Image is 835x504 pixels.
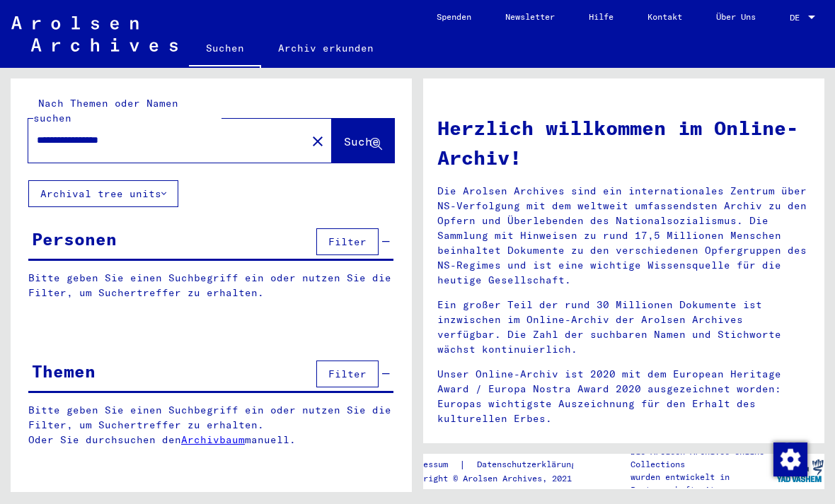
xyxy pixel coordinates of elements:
[773,443,807,476] img: Zustimmung ändern
[437,367,810,426] p: Unser Online-Archiv ist 2020 mit dem European Heritage Award / Europa Nostra Award 2020 ausgezeic...
[437,298,810,357] p: Ein großer Teil der rund 30 Millionen Dokumente ist inzwischen im Online-Archiv der Arolsen Archi...
[28,403,394,447] p: Bitte geben Sie einen Suchbegriff ein oder nutzen Sie die Filter, um Suchertreffer zu erhalten. O...
[32,226,117,252] div: Personen
[304,127,332,155] button: Clear
[437,113,810,172] h1: Herzlich willkommen im Online-Archiv!
[33,97,178,124] mat-label: Nach Themen oder Namen suchen
[437,184,810,288] p: Die Arolsen Archives sind ein internationales Zentrum über NS-Verfolgung mit dem weltweit umfasse...
[32,358,96,384] div: Themen
[309,133,326,150] mat-icon: close
[403,457,459,472] a: Impressum
[630,445,774,471] p: Die Arolsen Archives Online-Collections
[181,433,245,446] a: Archivbaum
[630,471,774,496] p: wurden entwickelt in Partnerschaft mit
[28,180,178,207] button: Archival tree units
[189,31,261,68] a: Suchen
[790,13,805,23] span: DE
[403,457,593,472] div: |
[28,271,393,300] p: Bitte geben Sie einen Suchbegriff ein oder nutzen Sie die Filter, um Suchertreffer zu erhalten.
[466,457,593,472] a: Datenschutzerklärung
[344,134,379,148] span: Suche
[773,442,807,476] div: Zustimmung ändern
[403,472,593,485] p: Copyright © Arolsen Archives, 2021
[316,228,379,255] button: Filter
[261,31,391,65] a: Archiv erkunden
[328,235,367,248] span: Filter
[328,368,367,380] span: Filter
[332,119,394,163] button: Suche
[316,361,379,387] button: Filter
[11,16,178,52] img: Arolsen_neg.svg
